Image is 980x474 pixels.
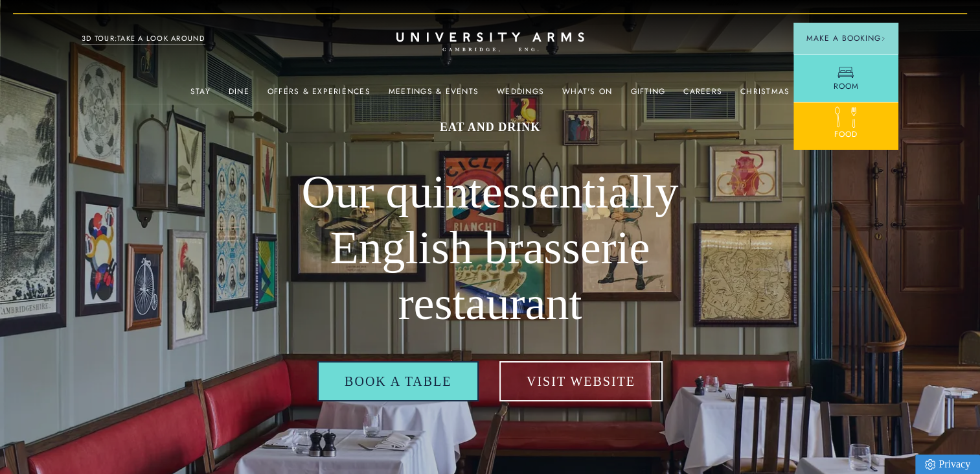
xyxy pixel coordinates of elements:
[630,87,665,104] a: Gifting
[793,23,898,54] button: Make a BookingArrow icon
[396,32,584,53] a: Home
[82,33,205,45] a: 3D TOUR:TAKE A LOOK AROUND
[317,361,479,401] a: Book a table
[245,165,735,331] h2: Our quintessentially English brasserie restaurant
[793,102,898,150] a: Food
[683,87,722,104] a: Careers
[806,32,885,44] span: Make a Booking
[389,87,479,104] a: Meetings & Events
[562,87,612,104] a: What's On
[497,87,544,104] a: Weddings
[834,128,858,140] span: Food
[833,80,858,92] span: Room
[915,455,980,474] a: Privacy
[190,87,211,104] a: Stay
[793,54,898,102] a: Room
[881,36,885,41] img: Arrow icon
[268,87,370,104] a: Offers & Experiences
[245,119,735,135] h1: Eat and drink
[925,459,935,470] img: Privacy
[229,87,249,104] a: Dine
[499,361,663,401] a: Visit Website
[740,87,790,104] a: Christmas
